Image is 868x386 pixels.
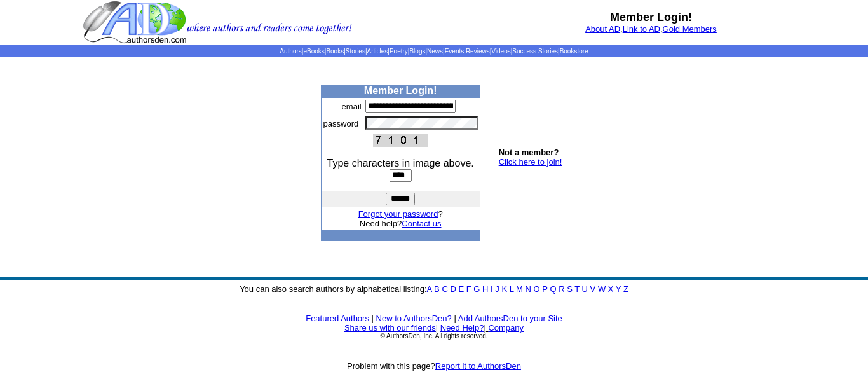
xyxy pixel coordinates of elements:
a: Success Stories [512,48,558,55]
font: password [323,119,359,128]
span: | | | | | | | | | | | | [280,48,588,55]
a: Blogs [409,48,425,55]
a: Poetry [390,48,408,55]
a: Share us with our friends [344,323,436,333]
a: E [458,284,464,294]
a: F [466,284,471,294]
a: Events [445,48,465,55]
a: A [427,284,432,294]
a: Authors [280,48,301,55]
a: Add AuthorsDen to your Site [458,314,562,323]
font: Problem with this page? [347,361,521,371]
a: K [501,284,507,294]
font: Type characters in image above. [327,158,474,169]
font: | [454,314,456,323]
a: B [434,284,440,294]
a: U [582,284,588,294]
a: New to AuthorsDen? [376,314,452,323]
font: email [342,102,362,111]
a: S [567,284,573,294]
a: Forgot your password [358,209,438,219]
a: Click here to join! [499,157,562,167]
a: H [482,284,488,294]
a: About AD [585,24,620,34]
font: | [436,323,438,333]
a: Z [623,284,628,294]
a: Link to AD [623,24,660,34]
b: Member Login! [364,85,437,96]
a: O [534,284,540,294]
a: Books [326,48,344,55]
font: Need help? [360,219,442,228]
a: eBooks [303,48,324,55]
a: Videos [491,48,510,55]
font: , , [585,24,717,34]
a: Y [616,284,621,294]
font: | [372,314,374,323]
font: You can also search authors by alphabetical listing: [240,284,628,294]
b: Member Login! [610,11,692,24]
a: Contact us [402,219,441,228]
a: Articles [367,48,388,55]
a: Report it to AuthorsDen [435,361,521,371]
a: L [510,284,514,294]
a: R [559,284,564,294]
font: | [484,323,524,333]
a: Company [488,323,524,333]
a: Q [550,284,556,294]
a: D [450,284,456,294]
b: Not a member? [499,148,559,157]
a: N [526,284,531,294]
a: T [574,284,580,294]
a: M [516,284,523,294]
a: G [473,284,480,294]
a: News [427,48,443,55]
font: © AuthorsDen, Inc. All rights reserved. [380,333,487,340]
a: Bookstore [560,48,588,55]
font: ? [358,209,443,219]
a: X [608,284,614,294]
a: Reviews [466,48,490,55]
a: Featured Authors [306,314,369,323]
a: J [495,284,499,294]
a: V [590,284,596,294]
a: C [442,284,447,294]
a: Need Help? [440,323,484,333]
a: W [598,284,606,294]
a: Stories [346,48,365,55]
a: P [542,284,547,294]
a: Gold Members [663,24,717,34]
img: This Is CAPTCHA Image [373,134,428,147]
a: I [491,284,493,294]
